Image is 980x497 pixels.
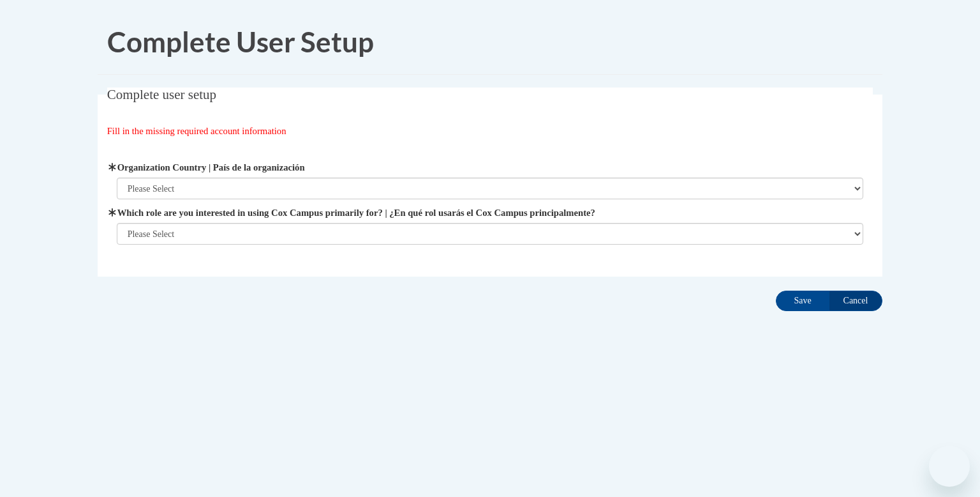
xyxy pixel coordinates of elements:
label: Which role are you interested in using Cox Campus primarily for? | ¿En qué rol usarás el Cox Camp... [117,206,864,220]
input: Save [776,291,829,311]
span: Complete User Setup [107,25,374,58]
label: Organization Country | País de la organización [117,160,864,174]
span: Fill in the missing required account information [107,126,286,136]
input: Cancel [829,291,882,311]
span: Complete user setup [107,87,216,102]
iframe: Button to launch messaging window [929,446,970,487]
